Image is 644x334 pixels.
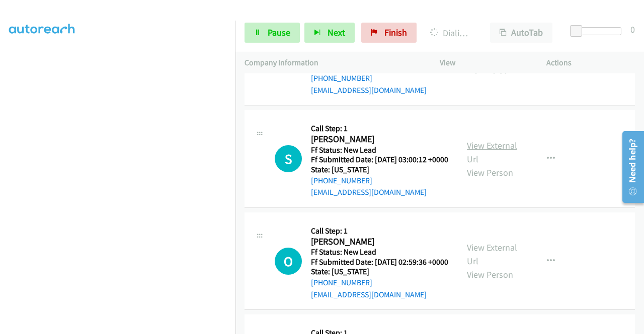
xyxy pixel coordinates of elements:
[304,23,355,43] button: Next
[311,247,448,257] h5: Ff Status: New Lead
[467,140,517,165] a: View External Url
[311,226,448,236] h5: Call Step: 1
[268,27,290,38] span: Pause
[311,134,445,145] h2: [PERSON_NAME]
[275,145,302,172] div: The call is yet to be attempted
[630,23,635,36] div: 0
[361,23,417,43] a: Finish
[467,242,517,267] a: View External Url
[311,278,372,287] a: [PHONE_NUMBER]
[311,155,448,165] h5: Ff Submitted Date: [DATE] 03:00:12 +0000
[575,27,621,35] div: Delay between calls (in seconds)
[311,257,448,267] h5: Ff Submitted Date: [DATE] 02:59:36 +0000
[467,167,513,178] a: View Person
[275,248,302,275] div: The call is yet to be attempted
[311,236,445,248] h2: [PERSON_NAME]
[440,57,528,69] p: View
[311,85,427,95] a: [EMAIL_ADDRESS][DOMAIN_NAME]
[311,176,372,185] a: [PHONE_NUMBER]
[275,145,302,172] h1: S
[311,267,448,277] h5: State: [US_STATE]
[615,127,644,207] iframe: Resource Center
[311,124,448,134] h5: Call Step: 1
[467,269,513,280] a: View Person
[328,27,345,38] span: Next
[384,27,407,38] span: Finish
[311,187,427,197] a: [EMAIL_ADDRESS][DOMAIN_NAME]
[311,145,448,155] h5: Ff Status: New Lead
[245,23,300,43] a: Pause
[311,165,448,175] h5: State: [US_STATE]
[490,23,552,43] button: AutoTab
[311,73,372,83] a: [PHONE_NUMBER]
[311,290,427,299] a: [EMAIL_ADDRESS][DOMAIN_NAME]
[275,248,302,275] h1: O
[546,57,635,69] p: Actions
[245,57,422,69] p: Company Information
[430,26,472,40] p: Dialing [PERSON_NAME]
